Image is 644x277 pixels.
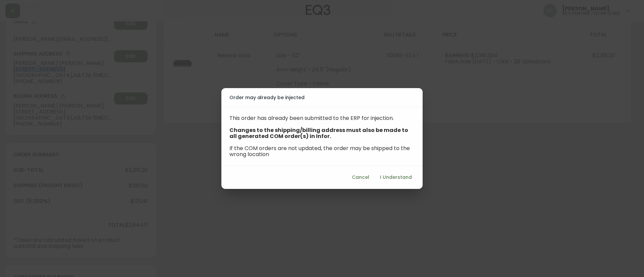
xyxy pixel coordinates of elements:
b: Changes to the shipping/billing address must also be made to all generated COM order(s) in Infor. [229,126,408,140]
span: I Understand [380,173,412,182]
button: Cancel [349,171,372,184]
p: This order has already been submitted to the ERP for injection. If the COM orders are not updated... [229,115,415,157]
button: I Understand [377,171,415,184]
h2: Order may already be injected [229,93,415,101]
span: Cancel [352,173,369,182]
